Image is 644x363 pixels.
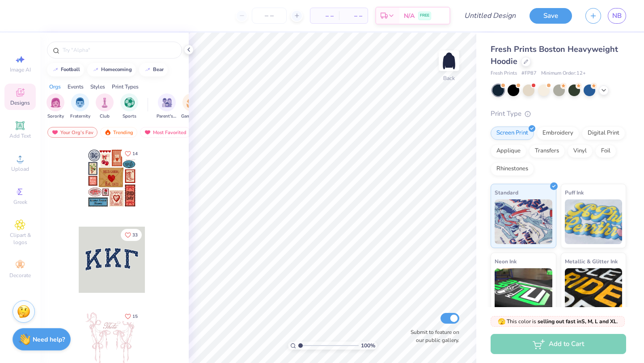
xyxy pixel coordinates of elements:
[124,97,135,108] img: Sports Image
[61,67,80,72] div: football
[565,199,623,244] img: Puff Ink
[186,97,197,108] img: Game Day Image
[70,113,90,120] span: Fraternity
[181,93,202,120] div: filter for Game Day
[157,93,177,120] button: filter button
[491,70,517,77] span: Fresh Prints
[70,93,90,120] div: filter for Fraternity
[612,11,622,21] span: NB
[521,70,537,77] span: # FP87
[495,268,552,313] img: Neon Ink
[498,317,618,325] span: This color is .
[443,74,455,82] div: Back
[123,113,136,120] span: Sports
[121,148,142,160] button: Like
[440,52,458,70] img: Back
[49,83,61,91] div: Orgs
[120,93,138,120] div: filter for Sports
[495,199,552,244] img: Standard
[538,318,617,325] strong: selling out fast in S, M, L and XL
[9,272,31,279] span: Decorate
[565,188,584,197] span: Puff Ink
[112,83,139,91] div: Print Types
[132,314,138,319] span: 15
[68,83,84,91] div: Events
[4,232,36,246] span: Clipart & logos
[361,342,375,350] span: 100 %
[11,165,29,173] span: Upload
[457,7,523,25] input: Untitled Design
[100,113,110,120] span: Club
[100,97,110,108] img: Club Image
[252,8,287,24] input: – –
[529,144,565,158] div: Transfers
[162,97,172,108] img: Parent's Weekend Image
[70,93,90,120] button: filter button
[491,127,534,140] div: Screen Print
[101,67,132,72] div: homecoming
[157,93,177,120] div: filter for Parent's Weekend
[47,127,97,138] div: Your Org's Fav
[47,93,64,120] div: filter for Sorority
[33,335,65,344] strong: Need help?
[582,127,625,140] div: Digital Print
[132,233,138,237] span: 33
[90,83,105,91] div: Styles
[100,127,137,138] div: Trending
[13,198,27,206] span: Greek
[120,93,138,120] button: filter button
[87,63,136,76] button: homecoming
[153,67,164,72] div: bear
[181,113,202,120] span: Game Day
[568,144,593,158] div: Vinyl
[404,11,415,21] span: N/A
[51,129,59,135] img: most_fav.gif
[530,8,572,24] button: Save
[157,113,177,120] span: Parent's Weekend
[52,67,59,72] img: trend_line.gif
[537,127,579,140] div: Embroidery
[92,67,99,72] img: trend_line.gif
[420,13,429,19] span: FREE
[495,188,518,197] span: Standard
[75,97,85,108] img: Fraternity Image
[140,127,191,138] div: Most Favorited
[96,93,114,120] div: filter for Club
[491,144,526,158] div: Applique
[541,70,586,77] span: Minimum Order: 12 +
[144,129,151,135] img: most_fav.gif
[47,93,64,120] button: filter button
[47,113,64,120] span: Sorority
[121,310,142,322] button: Like
[104,129,111,135] img: trending.gif
[9,132,31,139] span: Add Text
[62,46,176,55] input: Try "Alpha"
[132,152,138,156] span: 14
[139,63,168,76] button: bear
[595,144,616,158] div: Foil
[491,44,618,67] span: Fresh Prints Boston Heavyweight Hoodie
[565,268,623,313] img: Metallic & Glitter Ink
[498,317,505,326] span: 🫣
[47,63,84,76] button: football
[121,229,142,241] button: Like
[344,11,362,21] span: – –
[10,66,31,73] span: Image AI
[608,8,626,24] a: NB
[316,11,334,21] span: – –
[51,97,61,108] img: Sorority Image
[96,93,114,120] button: filter button
[406,328,459,344] label: Submit to feature on our public gallery.
[491,162,534,176] div: Rhinestones
[10,99,30,106] span: Designs
[495,257,517,266] span: Neon Ink
[565,257,618,266] span: Metallic & Glitter Ink
[144,67,151,72] img: trend_line.gif
[181,93,202,120] button: filter button
[491,109,626,119] div: Print Type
